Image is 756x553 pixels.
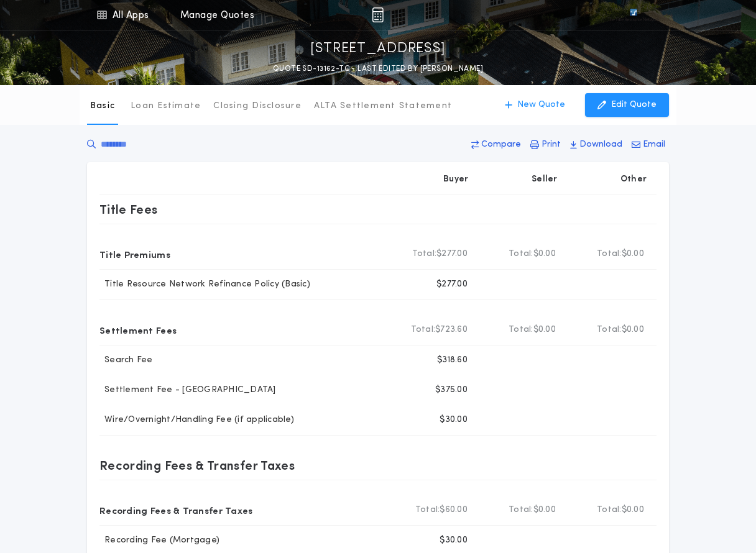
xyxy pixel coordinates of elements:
[622,324,644,336] span: $0.00
[533,504,556,516] span: $0.00
[440,504,468,516] span: $60.00
[532,173,558,186] p: Seller
[628,134,669,156] button: Email
[99,384,276,396] p: Settlement Fee - [GEOGRAPHIC_DATA]
[517,99,565,111] p: New Quote
[509,324,533,336] b: Total:
[440,534,468,547] p: $30.00
[437,354,468,367] p: $318.60
[440,414,468,426] p: $30.00
[597,504,622,516] b: Total:
[99,500,253,520] p: Recording Fees & Transfer Taxes
[542,139,561,151] p: Print
[533,324,556,336] span: $0.00
[527,134,565,156] button: Print
[90,100,115,112] p: Basic
[566,134,626,156] button: Download
[99,354,153,367] p: Search Fee
[579,139,622,151] p: Download
[436,278,468,291] p: $277.00
[435,324,468,336] span: $723.60
[436,248,468,260] span: $277.00
[99,414,294,426] p: Wire/Overnight/Handling Fee (if applicable)
[99,534,219,547] p: Recording Fee (Mortgage)
[99,455,295,475] p: Recording Fees & Transfer Taxes
[597,324,622,336] b: Total:
[99,278,310,291] p: Title Resource Network Refinance Policy (Basic)
[213,100,302,112] p: Closing Disclosure
[468,134,525,156] button: Compare
[481,139,521,151] p: Compare
[643,139,665,151] p: Email
[509,504,533,516] b: Total:
[585,93,669,117] button: Edit Quote
[597,248,622,260] b: Total:
[492,93,578,117] button: New Quote
[620,173,647,186] p: Other
[314,100,452,112] p: ALTA Settlement Statement
[533,248,556,260] span: $0.00
[415,504,440,516] b: Total:
[611,99,657,111] p: Edit Quote
[622,248,644,260] span: $0.00
[622,504,644,516] span: $0.00
[273,63,483,75] p: QUOTE SD-13162-TC - LAST EDITED BY [PERSON_NAME]
[412,248,437,260] b: Total:
[443,173,468,186] p: Buyer
[411,324,436,336] b: Total:
[99,199,158,219] p: Title Fees
[607,9,660,21] img: vs-icon
[509,248,533,260] b: Total:
[131,100,201,112] p: Loan Estimate
[435,384,468,396] p: $375.00
[310,39,446,59] p: [STREET_ADDRESS]
[99,244,170,264] p: Title Premiums
[372,7,384,22] img: img
[99,320,177,340] p: Settlement Fees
